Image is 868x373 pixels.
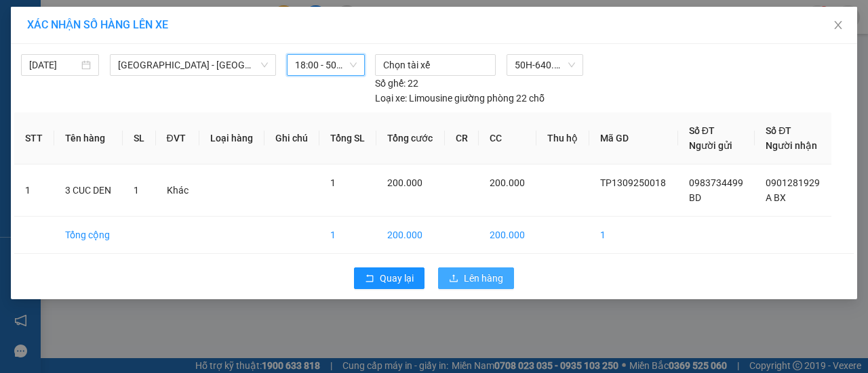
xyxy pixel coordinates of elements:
[490,177,525,188] span: 200.000
[264,112,319,164] th: Ghi chú
[375,91,407,106] span: Loại xe:
[156,164,200,217] td: Khác
[295,55,357,75] span: 18:00 - 50H-640.54
[766,177,820,188] span: 0901281929
[589,217,678,254] td: 1
[479,217,536,254] td: 200.000
[387,177,422,188] span: 200.000
[319,217,376,254] td: 1
[54,112,123,164] th: Tên hàng
[14,112,54,164] th: STT
[464,271,503,286] span: Lên hàng
[14,164,54,217] td: 1
[515,55,575,75] span: 50H-640.54
[689,177,743,188] span: 0983734499
[766,140,817,151] span: Người nhận
[689,192,701,203] span: BD
[199,112,264,164] th: Loại hàng
[134,185,139,196] span: 1
[689,140,732,151] span: Người gửi
[319,112,376,164] th: Tổng SL
[766,192,786,203] span: A BX
[445,112,479,164] th: CR
[589,112,678,164] th: Mã GD
[536,112,589,164] th: Thu hộ
[376,112,444,164] th: Tổng cước
[375,76,406,91] span: Số ghế:
[27,18,168,31] span: XÁC NHẬN SỐ HÀNG LÊN XE
[479,112,536,164] th: CC
[438,267,514,289] button: uploadLên hàng
[376,217,444,254] td: 200.000
[365,273,374,284] span: rollback
[819,7,857,45] button: Close
[156,112,200,164] th: ĐVT
[380,271,414,286] span: Quay lại
[766,125,791,136] span: Số ĐT
[54,164,123,217] td: 3 CUC DEN
[354,267,425,289] button: rollbackQuay lại
[54,217,123,254] td: Tổng cộng
[689,125,715,136] span: Số ĐT
[449,273,458,284] span: upload
[260,61,269,69] span: down
[118,55,268,75] span: Sài Gòn - Quảng Ngãi (Hàng Hoá)
[600,177,666,188] span: TP1309250018
[375,76,418,91] div: 22
[330,177,336,188] span: 1
[29,58,79,72] input: 13/09/2025
[123,112,156,164] th: SL
[833,20,844,30] span: close
[375,91,545,106] div: Limousine giường phòng 22 chỗ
